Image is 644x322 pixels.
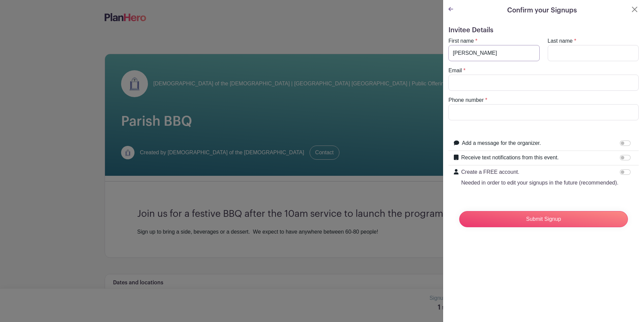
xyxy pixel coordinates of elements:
[548,37,573,45] label: Last name
[448,96,484,104] label: Phone number
[448,67,462,75] label: Email
[448,37,474,45] label: First name
[461,168,619,176] p: Create a FREE account.
[448,26,639,34] h5: Invitee Details
[631,5,639,13] button: Close
[461,179,619,187] p: Needed in order to edit your signups in the future (recommended).
[459,211,628,227] input: Submit Signup
[507,5,577,15] h5: Confirm your Signups
[462,139,541,147] label: Add a message for the organizer.
[461,154,559,162] label: Receive text notifications from this event.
